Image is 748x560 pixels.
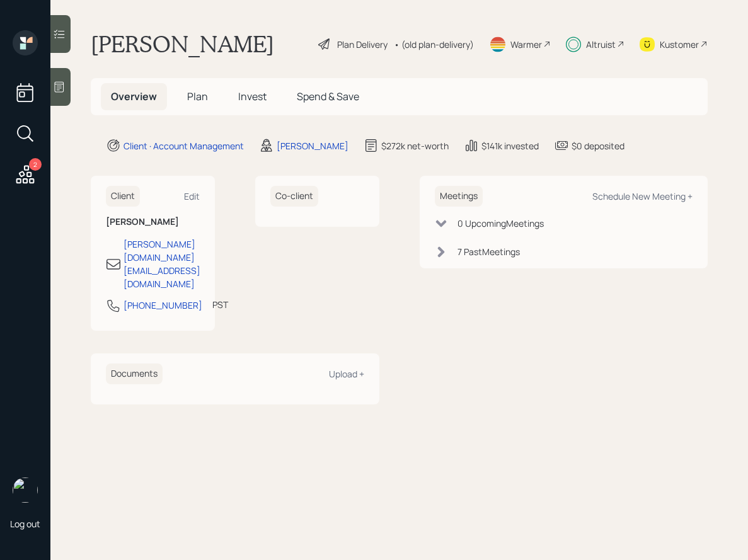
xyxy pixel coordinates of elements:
div: Client · Account Management [124,139,244,152]
img: sami-boghos-headshot.png [13,477,38,503]
h6: Meetings [435,186,483,207]
h1: [PERSON_NAME] [91,30,274,58]
div: Schedule New Meeting + [592,190,693,202]
div: [PHONE_NUMBER] [124,299,202,312]
div: Log out [10,518,40,530]
div: Warmer [510,38,542,51]
div: [PERSON_NAME][DOMAIN_NAME][EMAIL_ADDRESS][DOMAIN_NAME] [124,237,200,290]
div: $0 deposited [572,139,624,152]
div: 2 [29,158,42,171]
span: Invest [238,89,267,103]
div: $272k net-worth [381,139,449,152]
span: Spend & Save [297,89,359,103]
span: Overview [111,89,157,103]
h6: [PERSON_NAME] [106,217,200,227]
div: [PERSON_NAME] [277,139,348,152]
h6: Client [106,186,140,207]
div: 0 Upcoming Meeting s [457,217,544,230]
div: • (old plan-delivery) [394,38,474,51]
h6: Documents [106,363,163,384]
span: Plan [187,89,208,103]
div: Plan Delivery [337,38,388,51]
div: Edit [184,190,200,202]
div: 7 Past Meeting s [457,245,520,258]
div: Upload + [329,368,364,380]
div: PST [212,298,228,311]
div: $141k invested [481,139,539,152]
h6: Co-client [270,186,318,207]
div: Kustomer [660,38,699,51]
div: Altruist [586,38,616,51]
